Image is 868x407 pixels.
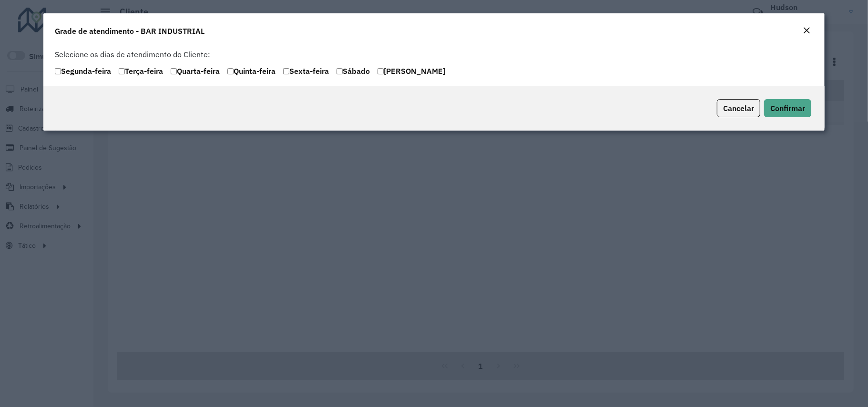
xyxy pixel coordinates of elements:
em: Fechar [803,27,810,34]
label: Quinta-feira [227,65,276,77]
input: Sábado [337,68,343,74]
input: Quarta-feira [171,68,177,74]
button: Cancelar [717,99,760,117]
button: Close [800,25,813,37]
p: Selecione os dias de atendimento do Cliente: [55,49,813,60]
input: Quinta-feira [227,68,234,74]
h4: Grade de atendimento - BAR INDUSTRIAL [55,25,204,37]
label: Terça-feira [119,65,163,77]
label: [PERSON_NAME] [378,65,445,77]
span: Confirmar [770,103,805,113]
input: Segunda-feira [55,68,61,74]
input: [PERSON_NAME] [378,68,384,74]
span: Cancelar [723,103,754,113]
input: Terça-feira [119,68,125,74]
input: Sexta-feira [283,68,289,74]
label: Sexta-feira [283,65,329,77]
button: Confirmar [764,99,811,117]
label: Segunda-feira [55,65,111,77]
label: Quarta-feira [171,65,220,77]
label: Sábado [337,65,370,77]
